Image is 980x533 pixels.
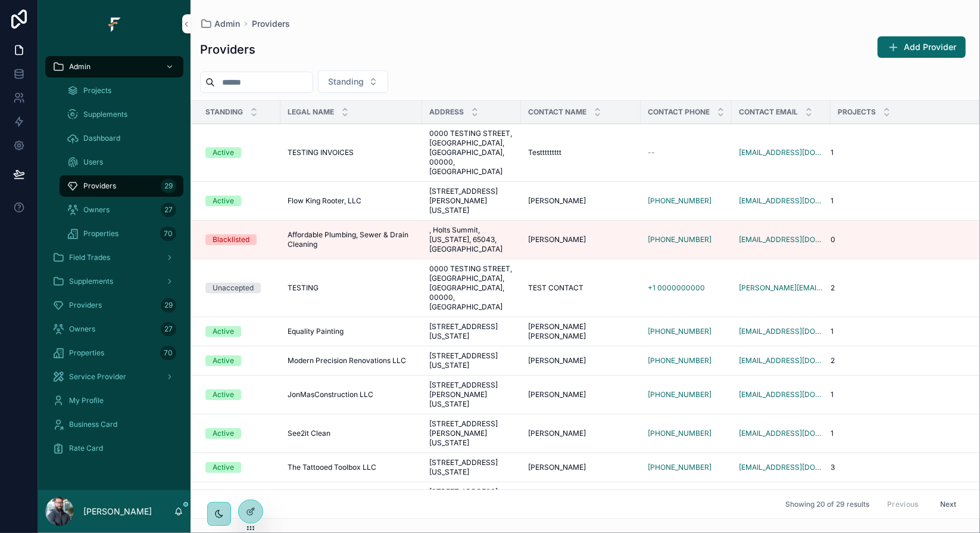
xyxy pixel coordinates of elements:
span: Supplements [69,277,113,286]
div: 27 [161,322,176,336]
span: Projects [838,107,876,117]
a: Admin [45,56,183,78]
a: Dashboard [60,128,183,149]
a: [EMAIL_ADDRESS][DOMAIN_NAME] [739,463,823,472]
span: Providers [252,18,290,30]
a: Blacklisted [205,234,273,245]
a: [PHONE_NUMBER] [648,235,725,244]
span: [PERSON_NAME] [PERSON_NAME] [528,322,633,341]
button: Next [932,495,965,513]
button: Select Button [318,70,388,93]
a: Projects [60,80,183,101]
span: Equality Painting [288,327,344,336]
a: 1 [831,429,965,438]
a: [PHONE_NUMBER] [648,463,725,472]
div: Active [213,196,234,206]
a: Users [60,151,183,173]
span: Testtttttttt [528,148,561,157]
a: [EMAIL_ADDRESS][DOMAIN_NAME] [739,429,823,438]
a: Active [205,428,273,439]
a: 1 [831,148,965,157]
span: 2 [831,283,835,293]
div: Unaccepted [213,283,254,293]
a: See2it Clean [288,429,415,438]
span: 1 [831,196,834,206]
span: TESTING [288,283,319,293]
div: Active [213,147,234,158]
a: 0 [831,235,965,244]
a: JonMasConstruction LLC [288,390,415,399]
a: Field Trades [45,247,183,268]
div: scrollable content [38,48,191,475]
span: Dashboard [83,134,120,143]
span: Affordable Plumbing, Sewer & Drain Cleaning [288,230,415,249]
span: Properties [83,229,118,238]
a: [EMAIL_ADDRESS][DOMAIN_NAME] [739,196,823,206]
a: Active [205,355,273,366]
a: [EMAIL_ADDRESS][DOMAIN_NAME] [739,148,823,157]
a: [PERSON_NAME] [528,356,633,365]
a: [PERSON_NAME][EMAIL_ADDRESS][DOMAIN_NAME] [739,283,823,293]
a: Rate Card [45,438,183,459]
a: [STREET_ADDRESS][US_STATE] [429,322,514,341]
div: 27 [161,203,176,217]
span: Contact Phone [648,107,710,117]
a: Providers29 [45,295,183,316]
span: See2it Clean [288,429,330,438]
span: Modern Precision Renovations LLC [288,356,406,365]
a: Modern Precision Renovations LLC [288,356,415,365]
button: Add Provider [878,36,966,58]
span: Standing [328,76,364,88]
span: Properties [69,348,104,358]
a: [PHONE_NUMBER] [648,356,725,365]
a: Flow King Rooter, LLC [288,196,415,206]
a: [STREET_ADDRESS][US_STATE] [429,351,514,370]
a: [PHONE_NUMBER] [648,235,711,244]
p: [PERSON_NAME] [83,506,152,517]
span: Contact Email [739,107,798,117]
a: 3 [831,463,965,472]
a: [EMAIL_ADDRESS][DOMAIN_NAME] [739,235,823,244]
span: [STREET_ADDRESS][US_STATE] [429,458,514,477]
a: [PERSON_NAME] [528,463,633,472]
a: [PHONE_NUMBER] [648,356,711,365]
span: [STREET_ADDRESS][PERSON_NAME][US_STATE] [429,419,514,448]
span: Flow King Rooter, LLC [288,196,361,206]
span: Admin [69,62,90,72]
span: [PERSON_NAME] [528,390,586,399]
div: 29 [161,179,176,193]
a: [EMAIL_ADDRESS][DOMAIN_NAME] [739,356,823,365]
span: Owners [69,324,95,334]
a: Active [205,196,273,206]
div: Active [213,428,234,439]
a: [STREET_ADDRESS][PERSON_NAME][US_STATE] [429,187,514,215]
a: +1 0000000000 [648,283,705,293]
span: 0000 TESTING STREET, [GEOGRAPHIC_DATA], [GEOGRAPHIC_DATA], 00000, [GEOGRAPHIC_DATA] [429,129,514,176]
a: [PHONE_NUMBER] [648,390,711,399]
a: Admin [200,18,240,30]
a: [PERSON_NAME] [528,235,633,244]
span: 3 [831,463,835,472]
span: TESTING INVOICES [288,148,354,157]
a: +1 0000000000 [648,283,725,293]
a: 1 [831,327,965,336]
a: -- [648,148,725,157]
span: JonMasConstruction LLC [288,390,373,399]
a: Supplements [45,271,183,292]
div: Active [213,326,234,337]
a: [PHONE_NUMBER] [648,196,725,206]
a: TESTING INVOICES [288,148,415,157]
a: 1 [831,390,965,399]
span: Showing 20 of 29 results [785,500,869,509]
a: Active [205,147,273,158]
a: TEST CONTACT [528,283,633,293]
a: [EMAIL_ADDRESS][DOMAIN_NAME] [739,327,823,336]
span: Providers [69,300,102,310]
a: , Holts Summit, [US_STATE], 65043, [GEOGRAPHIC_DATA] [429,225,514,254]
div: 70 [160,346,176,360]
a: Service Provider [45,366,183,388]
span: Field Trades [69,253,110,262]
a: [PHONE_NUMBER] [648,327,725,336]
a: Properties70 [45,342,183,364]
